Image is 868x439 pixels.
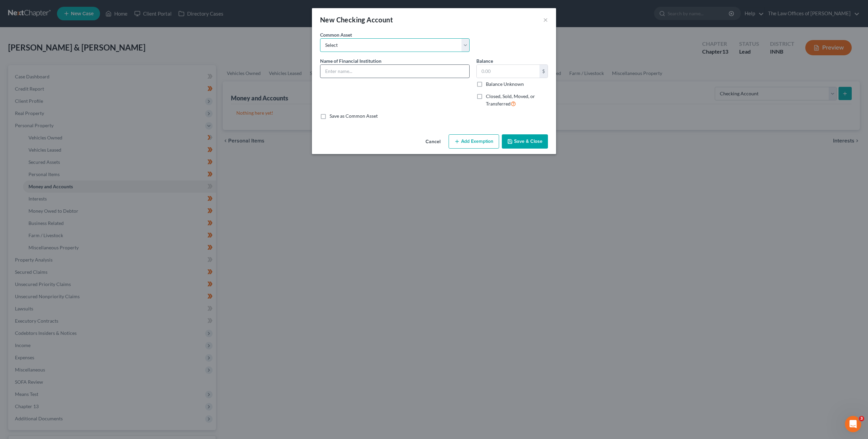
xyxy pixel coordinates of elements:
[845,416,861,432] iframe: Intercom live chat
[502,134,548,149] button: Save & Close
[420,135,446,149] button: Cancel
[320,58,381,64] span: Name of Financial Institution
[320,31,352,38] label: Common Asset
[449,134,499,149] button: Add Exemption
[320,15,393,24] div: New Checking Account
[330,113,378,119] label: Save as Common Asset
[477,65,539,78] input: 0.00
[859,416,864,421] span: 3
[486,93,535,107] span: Closed, Sold, Moved, or Transferred
[539,65,548,78] div: $
[320,65,469,78] input: Enter name...
[486,81,524,88] label: Balance Unknown
[543,16,548,24] button: ×
[476,57,493,64] label: Balance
